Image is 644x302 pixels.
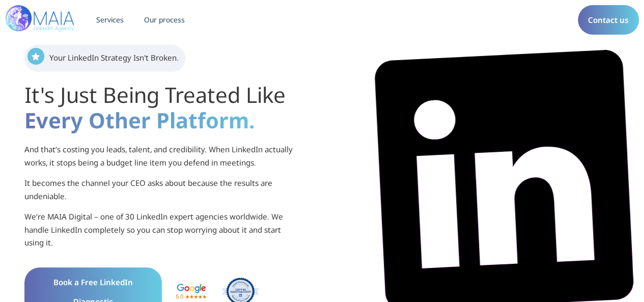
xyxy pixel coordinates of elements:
[134,8,195,32] a: Our process
[24,80,286,109] span: It's Just Being Treated Like
[24,210,301,250] p: We’re MAIA Digital – one of 30 LinkedIn expert agencies worldwide. We handle LinkedIn completely ...
[588,10,629,30] span: Contact us
[49,53,179,63] h2: Your LinkedIn Strategy Isn't Broken.
[24,105,255,134] span: Every Other Platform.
[24,178,272,201] span: It becomes the channel your CEO asks about because the results are undeniable.
[578,5,639,35] a: Contact us
[24,144,293,168] span: And that’s costing you leads, talent, and credibility. When LinkedIn actually works, it stops bei...
[86,8,134,32] a: Services
[86,8,568,32] nav: Menu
